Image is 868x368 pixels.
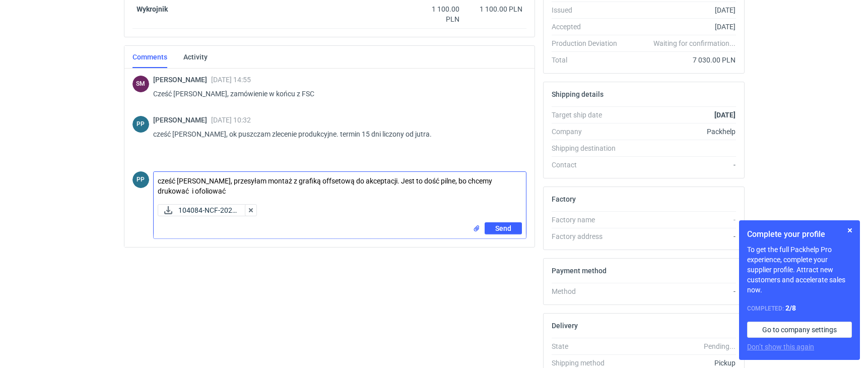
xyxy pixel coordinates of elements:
div: Shipping method [552,358,625,368]
div: State [552,341,625,351]
span: Send [495,225,511,232]
div: Company [552,127,625,137]
span: [DATE] 10:32 [211,116,251,124]
div: - [625,286,736,296]
strong: [DATE] [714,111,736,119]
button: Skip for now [844,224,856,236]
div: Completed: [747,303,852,314]
div: - [625,231,736,241]
div: Shipping destination [552,143,625,153]
a: Go to company settings [747,322,852,338]
p: Cześć [PERSON_NAME], zamówienie w końcu z FSC [153,88,518,100]
div: Total [552,55,625,65]
div: 1 100.00 PLN [468,4,522,14]
textarea: cześć [PERSON_NAME], przesyłam montaż z grafiką offsetową do akceptacji. Jest to dość pilne, bo c... [154,172,526,200]
em: Pending... [704,342,736,350]
h2: Factory [552,195,576,203]
button: Don’t show this again [747,342,814,352]
h2: Payment method [552,267,607,275]
figcaption: PP [132,171,149,188]
div: [DATE] [625,22,736,32]
span: [PERSON_NAME] [153,116,211,124]
div: Paweł Puch [132,171,149,188]
figcaption: SM [132,76,149,92]
div: Target ship date [552,110,625,120]
button: 104084-NCF-2025... [158,204,247,216]
div: [DATE] [625,5,736,15]
strong: 2 / 8 [785,304,796,312]
strong: Wykrojnik [137,5,168,13]
span: [DATE] 14:55 [211,76,251,84]
em: Waiting for confirmation... [653,38,736,48]
a: Comments [132,46,167,68]
div: 1 100.00 PLN [417,4,459,24]
span: 104084-NCF-2025... [178,205,238,216]
div: 104084-NCF-2025 ZP 690 ZZ 1591-M1-A.PDF [158,204,247,216]
h2: Shipping details [552,90,604,98]
div: - [625,215,736,225]
div: Packhelp [625,127,736,137]
h1: Complete your profile [747,228,852,240]
span: [PERSON_NAME] [153,76,211,84]
div: Paweł Puch [132,116,149,133]
div: Contact [552,160,625,170]
p: cześć [PERSON_NAME], ok puszczam zlecenie produkcyjne. termin 15 dni liczony od jutra. [153,128,518,140]
div: Sebastian Markut [132,76,149,92]
div: Issued [552,5,625,15]
figcaption: PP [132,116,149,133]
div: - [625,160,736,170]
div: Accepted [552,22,625,32]
div: Pickup [625,358,736,368]
button: Send [485,222,522,234]
div: Factory name [552,215,625,225]
div: Production Deviation [552,38,625,48]
p: To get the full Packhelp Pro experience, complete your supplier profile. Attract new customers an... [747,244,852,295]
div: Factory address [552,231,625,241]
h2: Delivery [552,322,578,330]
a: Activity [183,46,208,68]
div: Method [552,286,625,296]
div: 7 030.00 PLN [625,55,736,65]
